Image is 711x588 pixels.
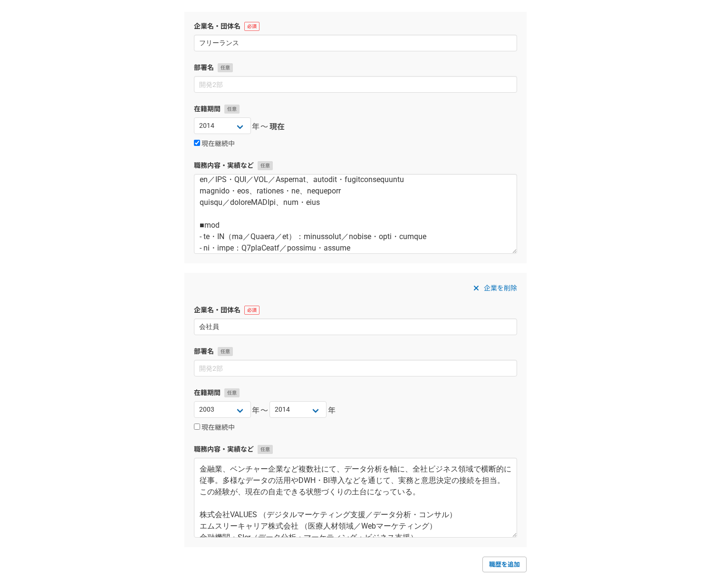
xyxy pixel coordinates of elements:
label: 職務内容・実績など [194,161,517,171]
label: 職務内容・実績など [194,444,517,454]
span: 年〜 [252,121,269,133]
input: 現在継続中 [194,424,200,430]
label: 企業名・団体名 [194,305,517,315]
input: 現在継続中 [194,140,200,146]
label: 在籍期間 [194,104,517,114]
label: 企業名・団体名 [194,21,517,31]
input: エニィクルー株式会社 [194,35,517,51]
span: 年 [328,405,336,416]
span: 現在 [269,121,285,133]
label: 部署名 [194,63,517,73]
label: 部署名 [194,347,517,357]
label: 在籍期間 [194,388,517,398]
input: エニィクルー株式会社 [194,318,517,335]
label: 現在継続中 [194,140,235,148]
span: 企業を削除 [484,282,517,294]
span: 年〜 [252,405,269,416]
input: 開発2部 [194,76,517,93]
a: 職歴を追加 [482,557,527,572]
label: 現在継続中 [194,424,235,432]
input: 開発2部 [194,360,517,376]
